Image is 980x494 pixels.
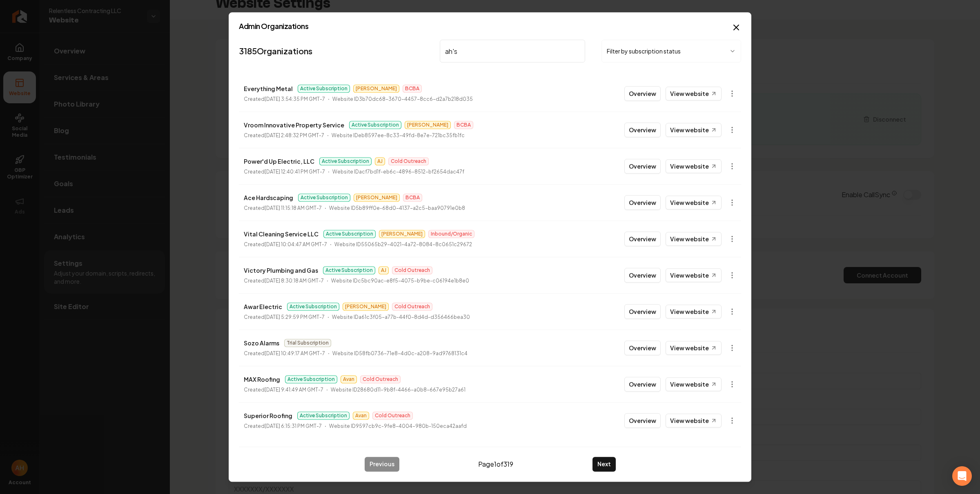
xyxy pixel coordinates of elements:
button: Overview [624,122,661,137]
button: Overview [624,268,661,283]
a: View website [666,377,722,391]
p: Website ID 28680d11-9b8f-4466-a0b8-667e95b27a61 [331,386,465,394]
span: [PERSON_NAME] [354,194,400,202]
time: [DATE] 3:54:35 PM GMT-7 [265,96,325,102]
span: Inbound/Organic [428,230,474,238]
p: Created [244,386,323,394]
span: Trial Subscription [284,339,331,347]
span: Active Subscription [298,194,350,202]
span: Cold Outreach [392,266,432,274]
button: Next [592,457,616,472]
p: Created [244,313,325,321]
button: Overview [624,304,661,319]
span: Active Subscription [287,303,339,311]
p: Created [244,204,322,212]
p: Created [244,95,325,103]
button: Overview [624,413,661,428]
p: Website ID 5b89ff0e-68d0-4137-a2c5-baa90791e0b8 [329,204,465,212]
p: Vital Cleaning Service LLC [244,229,318,239]
p: Victory Plumbing and Gas [244,265,318,275]
time: [DATE] 8:30:18 AM GMT-7 [265,278,324,284]
a: View website [666,268,722,282]
span: Cold Outreach [392,303,432,311]
a: View website [666,159,722,173]
button: Overview [624,340,661,355]
time: [DATE] 10:49:17 AM GMT-7 [265,350,325,356]
span: Cold Outreach [372,412,413,420]
p: Awar Electric [244,302,282,312]
time: [DATE] 2:48:32 PM GMT-7 [265,132,324,138]
p: Ace Hardscaping [244,193,293,202]
a: View website [666,87,722,100]
time: [DATE] 10:04:47 AM GMT-7 [265,241,327,247]
span: AJ [375,157,385,165]
span: [PERSON_NAME] [353,85,399,93]
time: [DATE] 6:15:31 PM GMT-7 [265,423,322,429]
span: Active Subscription [297,412,350,420]
span: Active Subscription [319,157,372,165]
a: View website [666,414,722,427]
a: View website [666,196,722,209]
span: Cold Outreach [360,375,401,383]
p: Website ID 58fb0736-71e8-4d0c-a208-9ad9768131c4 [332,349,468,358]
span: [PERSON_NAME] [379,230,425,238]
span: Cold Outreach [388,157,429,165]
span: AJ [379,266,389,274]
p: Website ID 9597cb9c-9fe8-4004-980b-150eca42aafd [329,422,467,430]
span: Active Subscription [349,121,401,129]
p: Created [244,131,324,140]
time: [DATE] 5:29:59 PM GMT-7 [265,314,325,320]
a: View website [666,341,722,355]
p: Website ID 3b70dc68-3670-4457-8cc6-d2a7b218d035 [332,95,473,103]
span: [PERSON_NAME] [405,121,451,129]
span: Active Subscription [323,266,375,274]
h2: Admin Organizations [239,22,741,30]
p: Website ID eb8597ee-8c33-49fd-8e7e-721bc35fb1fc [332,131,465,140]
a: 3185Organizations [239,45,312,57]
button: Overview [624,86,661,101]
input: Search by name or ID [440,40,585,62]
p: Created [244,277,324,285]
p: Sozo Alarms [244,338,279,348]
a: View website [666,123,722,137]
span: Page 1 of 319 [478,459,513,469]
p: Website ID a61c3f05-a77b-44f0-8d4d-d356466bea30 [332,313,470,321]
span: BCBA [403,85,422,93]
p: Vroom Innovative Property Service [244,120,344,130]
span: Avan [353,412,369,420]
time: [DATE] 12:40:41 PM GMT-7 [265,169,325,175]
p: Created [244,422,322,430]
p: Created [244,349,325,358]
span: BCBA [403,194,422,202]
p: Created [244,240,327,249]
p: Website ID 55065b29-4021-4a72-8084-8c0651c29672 [334,240,472,249]
p: MAX Roofing [244,374,280,384]
a: View website [666,232,722,246]
button: Overview [624,231,661,246]
span: Active Subscription [323,230,376,238]
span: Active Subscription [298,85,350,93]
span: [PERSON_NAME] [343,303,389,311]
p: Everything Metal [244,84,293,93]
a: View website [666,305,722,318]
p: Created [244,168,325,176]
p: Website ID acf7bd1f-eb6c-4896-8512-bf2654dac47f [332,168,464,176]
span: Active Subscription [285,375,337,383]
p: Website ID c5bc90ac-e8f5-4075-b9be-c06194e1b8e0 [331,277,469,285]
button: Overview [624,195,661,210]
button: Overview [624,159,661,174]
time: [DATE] 9:41:49 AM GMT-7 [265,387,323,393]
p: Power'd Up Electric, LLC [244,156,314,166]
button: Overview [624,377,661,392]
time: [DATE] 11:15:18 AM GMT-7 [265,205,322,211]
p: Superior Roofing [244,411,292,421]
span: BCBA [454,121,473,129]
span: Avan [341,375,357,383]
